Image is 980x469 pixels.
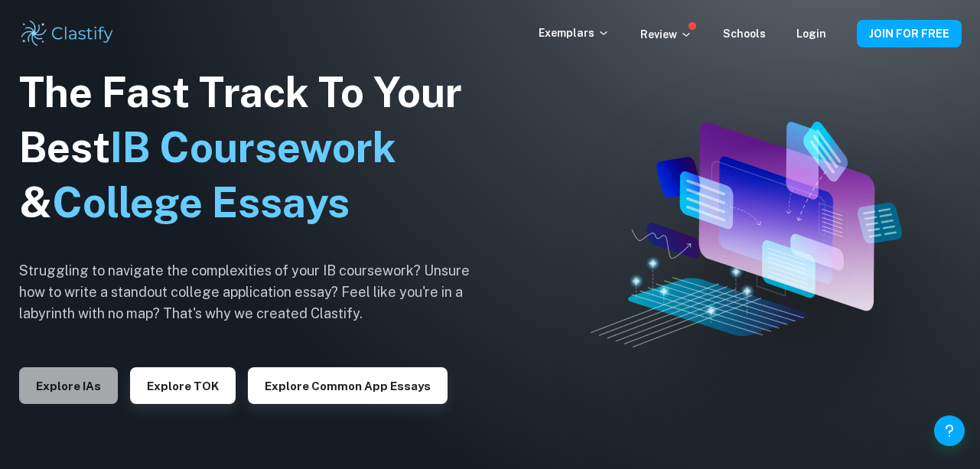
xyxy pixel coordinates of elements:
h1: The Fast Track To Your Best & [19,65,493,230]
span: College Essays [52,178,350,226]
button: Help and Feedback [934,415,965,446]
button: JOIN FOR FREE [857,20,962,47]
img: Clastify logo [19,18,116,49]
a: Login [796,28,826,40]
button: Explore IAs [19,367,118,404]
a: Explore IAs [19,378,118,392]
img: Clastify hero [591,122,902,347]
p: Exemplars [539,24,610,41]
button: Explore TOK [130,367,236,404]
a: Explore TOK [130,378,236,392]
span: IB Coursework [110,123,396,171]
button: Explore Common App essays [248,367,448,404]
h6: Struggling to navigate the complexities of your IB coursework? Unsure how to write a standout col... [19,260,493,324]
p: Review [640,26,692,43]
a: Schools [723,28,766,40]
a: Explore Common App essays [248,378,448,392]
